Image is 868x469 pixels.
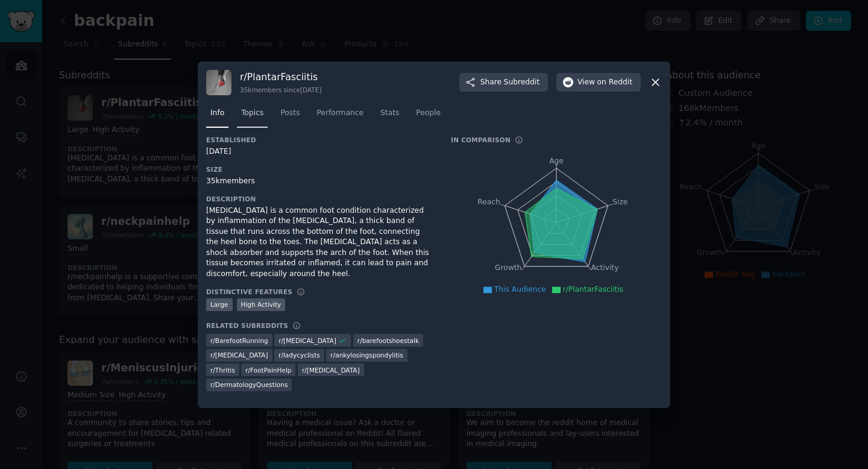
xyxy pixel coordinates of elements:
span: Performance [316,108,363,119]
div: [MEDICAL_DATA] is a common foot condition characterized by inflammation of the [MEDICAL_DATA], a ... [206,206,434,280]
span: Topics [241,108,263,119]
span: r/ FootPainHelp [245,366,291,374]
span: r/ barefootshoestalk [357,336,419,345]
a: Posts [276,104,304,128]
a: Performance [312,104,368,128]
span: This Audience [494,285,546,294]
tspan: Age [549,157,564,165]
span: View [577,77,632,88]
span: r/ Thritis [210,366,235,374]
tspan: Activity [591,263,619,272]
span: r/ [MEDICAL_DATA] [210,351,268,359]
a: Topics [237,104,268,128]
img: PlantarFasciitis [206,70,231,95]
a: Info [206,104,228,128]
span: Info [210,108,224,119]
button: Viewon Reddit [556,73,641,92]
a: Stats [376,104,403,128]
tspan: Growth [495,263,521,272]
div: High Activity [237,298,286,311]
h3: Established [206,136,434,144]
span: r/ ankylosingspondylitis [330,351,403,359]
h3: Size [206,165,434,174]
span: on Reddit [597,77,632,88]
button: ShareSubreddit [459,73,548,92]
h3: Description [206,195,434,203]
h3: Distinctive Features [206,288,292,296]
span: Posts [280,108,300,119]
div: 35k members [206,176,434,187]
tspan: Size [612,197,627,206]
h3: In Comparison [451,136,511,144]
span: Share [480,77,539,88]
a: People [412,104,445,128]
div: Large [206,298,233,311]
span: People [416,108,441,119]
h3: r/ PlantarFasciitis [240,71,321,83]
tspan: Reach [477,197,500,206]
span: r/ [MEDICAL_DATA] [278,336,336,345]
span: r/ [MEDICAL_DATA] [302,366,360,374]
span: r/PlantarFasciitis [563,285,624,294]
div: 35k members since [DATE] [240,86,321,94]
span: r/ DermatologyQuestions [210,380,288,389]
span: Stats [380,108,399,119]
div: [DATE] [206,146,434,157]
span: r/ BarefootRunning [210,336,268,345]
span: Subreddit [504,77,539,88]
span: r/ ladycyclists [278,351,320,359]
h3: Related Subreddits [206,321,288,330]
